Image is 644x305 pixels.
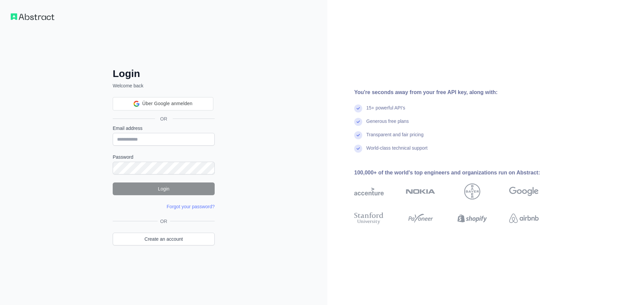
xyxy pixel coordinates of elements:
[366,118,409,131] div: Generous free plans
[366,104,405,118] div: 15+ powerful API's
[406,183,435,200] img: nokia
[354,118,362,126] img: check mark
[113,125,215,132] label: Email address
[142,100,193,107] span: Über Google anmelden
[464,183,480,200] img: bayer
[509,211,539,226] img: airbnb
[354,88,560,96] div: You're seconds away from your free API key, along with:
[158,218,170,225] span: OR
[354,183,384,200] img: accenture
[406,211,435,226] img: payoneer
[155,116,173,122] span: OR
[354,131,362,139] img: check mark
[113,97,213,110] div: Über Google anmelden
[113,233,215,245] a: Create an account
[113,154,215,160] label: Password
[354,145,362,153] img: check mark
[458,211,487,226] img: shopify
[167,204,215,209] a: Forgot your password?
[11,13,54,20] img: Workflow
[366,131,424,145] div: Transparent and fair pricing
[354,211,384,226] img: stanford university
[113,82,215,89] p: Welcome back
[113,182,215,195] button: Login
[366,145,428,158] div: World-class technical support
[354,169,560,177] div: 100,000+ of the world's top engineers and organizations run on Abstract:
[354,104,362,112] img: check mark
[113,68,215,80] h2: Login
[509,183,539,200] img: google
